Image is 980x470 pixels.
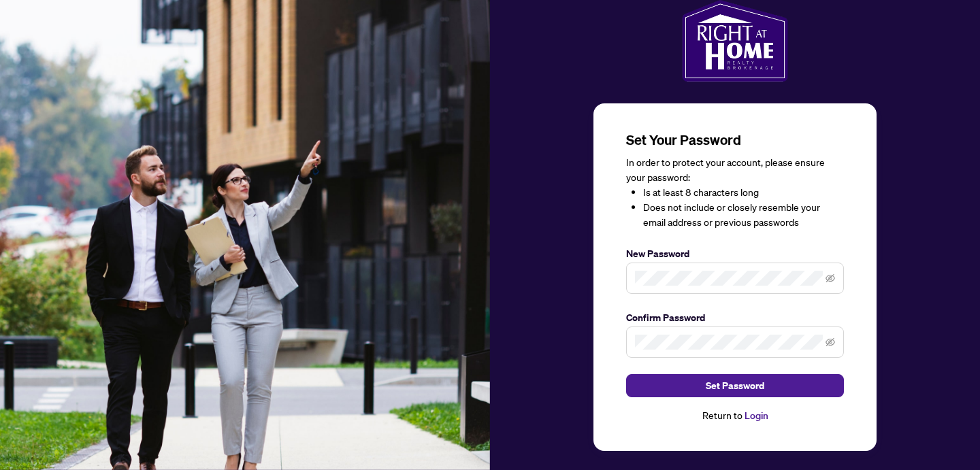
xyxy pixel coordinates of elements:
[826,337,835,347] span: eye-invisible
[745,409,768,422] a: Login
[626,408,844,424] div: Return to
[826,273,835,283] span: eye-invisible
[626,155,844,230] div: In order to protect your account, please ensure your password:
[626,374,844,397] button: Set Password
[626,246,844,261] label: New Password
[626,310,844,325] label: Confirm Password
[706,375,764,397] span: Set Password
[626,131,844,150] h3: Set Your Password
[643,185,844,200] li: Is at least 8 characters long
[643,200,844,230] li: Does not include or closely resemble your email address or previous passwords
